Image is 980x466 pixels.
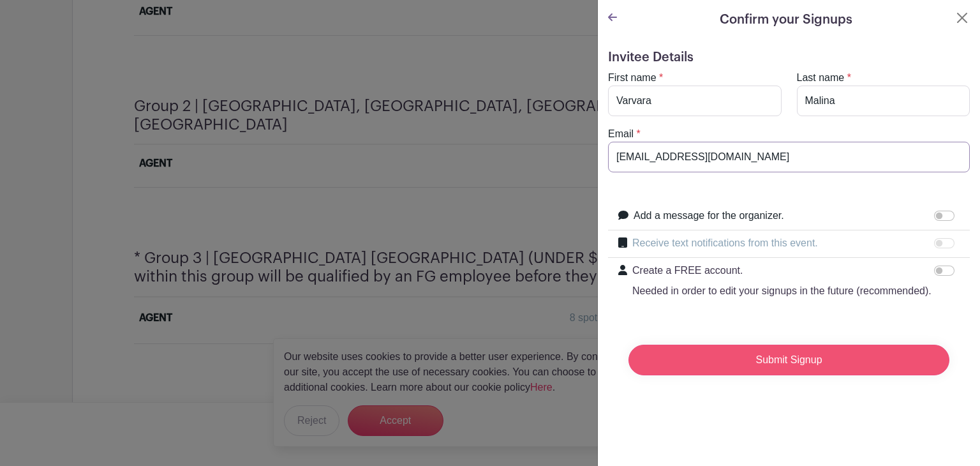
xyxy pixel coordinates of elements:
[797,70,845,86] label: Last name
[608,50,970,65] h5: Invitee Details
[632,283,932,299] p: Needed in order to edit your signups in the future (recommended).
[720,10,852,29] h5: Confirm your Signups
[632,263,932,278] p: Create a FREE account.
[608,70,657,86] label: First name
[628,345,949,375] input: Submit Signup
[954,10,970,26] button: Close
[632,236,818,251] label: Receive text notifications from this event.
[634,208,784,223] label: Add a message for the organizer.
[608,126,634,142] label: Email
